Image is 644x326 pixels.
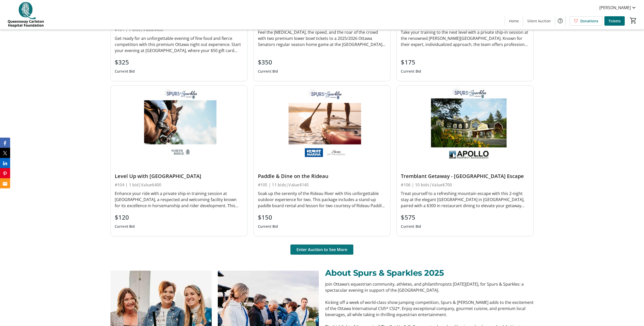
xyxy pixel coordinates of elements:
button: Enter Auction to See More [290,244,353,255]
div: Take your training to the next level with a private ship-in session at the renowned [PERSON_NAME]... [401,29,529,47]
p: Kicking off a week of world-class show jumping competition, Spurs & [PERSON_NAME] adds to the exc... [325,299,534,318]
div: $150 [258,213,278,222]
a: Home [505,16,523,26]
span: [PERSON_NAME] [599,5,631,11]
div: Current Bid [258,222,278,231]
div: Current Bid [401,67,421,76]
a: Donations [570,16,602,26]
img: Paddle & Dine on the Rideau [254,86,390,162]
div: $175 [401,58,421,67]
div: Current Bid [401,222,421,231]
a: Silent Auction [523,16,555,26]
div: Soak up the serenity of the Rideau River with this unforgettable outdoor experience for two. This... [258,190,386,209]
img: QCH Foundation's Logo [3,2,48,27]
span: Donations [580,18,598,24]
div: #104 | 1 bid | Value $400 [115,181,243,188]
div: Get ready for an unforgettable evening of fine food and fierce competition with this premium Otta... [115,35,243,54]
p: Join Ottawa’s equestrian community, athletes, and philanthropists [DATE][DATE], for Spurs & Spark... [325,281,534,293]
button: Help [555,16,565,26]
div: Treat yourself to a refreshing mountain escape with this 2-night stay at the elegant [GEOGRAPHIC_... [401,190,529,209]
div: Current Bid [115,67,135,76]
div: $325 [115,58,135,67]
img: Level Up with Northridge Farm [111,86,247,162]
div: #105 | 11 bids | Value $145 [258,181,386,188]
div: Feel the [MEDICAL_DATA], the speed, and the roar of the crowd with two premium lower bowl tickets... [258,29,386,47]
div: Current Bid [115,222,135,231]
a: Tickets [604,16,625,26]
div: $350 [258,58,278,67]
div: $575 [401,213,421,222]
button: [PERSON_NAME] [595,4,641,12]
div: Enhance your ride with a private ship-in training session at [GEOGRAPHIC_DATA], a respected and w... [115,190,243,209]
img: Tremblant Getaway - Chateau Beauvallon Escape [397,86,533,162]
div: Tremblant Getaway - [GEOGRAPHIC_DATA] Escape [401,173,529,179]
button: Cart [629,16,638,25]
span: Home [509,18,519,24]
div: Paddle & Dine on the Rideau [258,173,386,179]
span: Silent Auction [527,18,551,24]
div: Current Bid [258,67,278,76]
span: Enter Auction to See More [296,247,347,253]
p: About Spurs & Sparkles 2025 [325,267,534,279]
span: Tickets [608,18,621,24]
div: #106 | 10 bids | Value $700 [401,181,529,188]
div: $120 [115,213,135,222]
div: Level Up with [GEOGRAPHIC_DATA] [115,173,243,179]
